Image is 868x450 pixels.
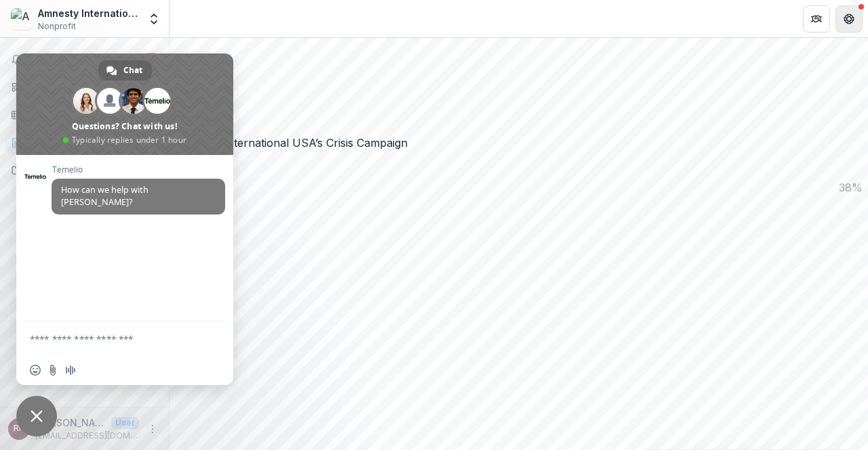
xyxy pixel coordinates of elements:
[52,165,225,175] span: Temelio
[175,135,408,151] div: Amnesty International USA’s Crisis Campaign
[14,424,25,433] div: Rachel Nissley
[38,6,139,20] div: Amnesty International USA
[35,430,139,442] p: [EMAIL_ADDRESS][DOMAIN_NAME]
[38,20,76,32] span: Nonprofit
[144,53,158,66] span: 1
[123,60,142,81] span: Chat
[30,365,41,376] span: Insert an emoji
[47,365,58,376] span: Send a file
[835,5,863,32] button: Get Help
[65,365,76,376] span: Audio message
[5,49,163,70] button: Notifications1
[5,76,163,98] a: Dashboard
[111,417,139,429] p: User
[5,131,163,154] a: Proposals
[16,396,57,436] div: Close chat
[61,184,149,208] span: How can we help with [PERSON_NAME]?
[803,5,830,32] button: Partners
[144,5,163,32] button: Open entity switcher
[144,421,161,437] button: More
[839,179,863,196] p: 38 %
[11,8,33,30] img: Amnesty International USA
[5,104,163,126] a: Tasks
[30,333,190,345] textarea: Compose your message...
[98,60,152,81] div: Chat
[5,159,163,181] a: Documents
[35,415,106,430] p: [PERSON_NAME]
